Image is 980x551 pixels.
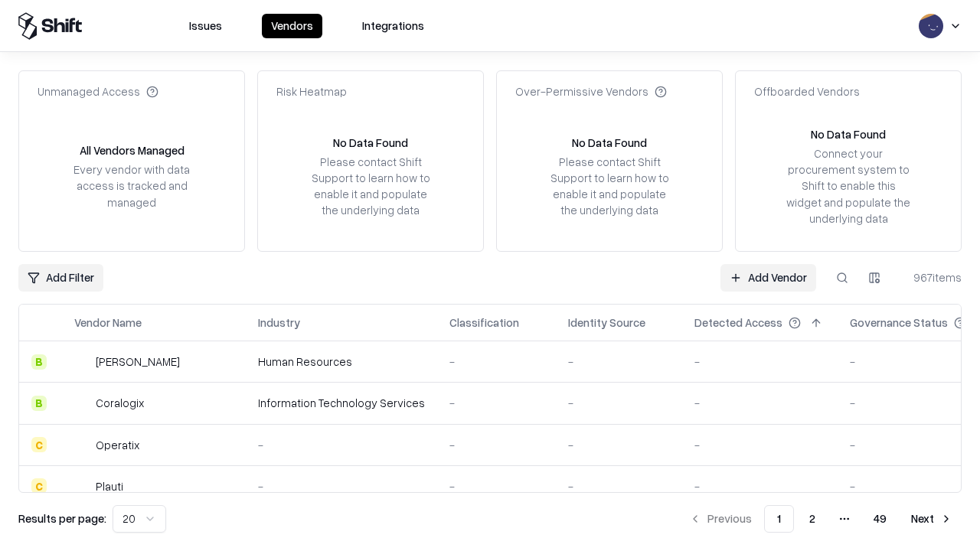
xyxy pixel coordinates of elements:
button: Integrations [353,14,433,38]
div: No Data Found [333,135,408,151]
div: - [449,354,544,370]
button: 49 [861,505,899,533]
div: - [449,437,544,453]
div: Vendor Name [74,315,142,331]
div: 967 items [900,269,962,285]
div: B [31,354,47,370]
img: Coralogix [74,396,90,411]
div: - [449,395,544,411]
div: Risk Heatmap [276,83,347,99]
button: Next [902,505,962,533]
div: Coralogix [96,395,144,411]
div: C [31,437,47,452]
div: C [31,478,47,494]
p: Results per page: [18,510,106,527]
div: No Data Found [811,126,886,142]
div: - [568,395,670,411]
div: Over-Permissive Vendors [515,83,667,99]
div: - [694,437,825,453]
div: Information Technology Services [258,395,425,411]
div: Offboarded Vendors [754,83,860,99]
div: Every vendor with data access is tracked and managed [68,161,195,210]
img: Operatix [74,437,90,452]
div: Detected Access [694,315,782,331]
div: Identity Source [568,315,645,331]
div: - [449,478,544,494]
div: Unmanaged Access [38,83,158,99]
button: 1 [764,505,794,533]
div: - [694,354,825,370]
div: Governance Status [850,315,948,331]
div: - [568,437,670,453]
div: - [694,395,825,411]
img: Deel [74,354,90,370]
button: Add Filter [18,264,103,292]
div: - [568,478,670,494]
div: Human Resources [258,354,425,370]
div: - [258,478,425,494]
div: Connect your procurement system to Shift to enable this widget and populate the underlying data [785,145,912,227]
div: Plauti [96,478,123,494]
div: Industry [258,315,300,331]
div: Please contact Shift Support to learn how to enable it and populate the underlying data [546,154,673,219]
img: Plauti [74,478,90,494]
div: Please contact Shift Support to learn how to enable it and populate the underlying data [307,154,434,219]
nav: pagination [680,505,962,533]
div: No Data Found [572,135,647,151]
button: Vendors [262,14,322,38]
div: [PERSON_NAME] [96,354,180,370]
div: Operatix [96,437,139,453]
div: - [258,437,425,453]
button: Issues [180,14,231,38]
div: - [694,478,825,494]
div: All Vendors Managed [80,142,185,158]
button: 2 [797,505,828,533]
div: Classification [449,315,519,331]
div: B [31,396,47,411]
div: - [568,354,670,370]
a: Add Vendor [720,264,816,292]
